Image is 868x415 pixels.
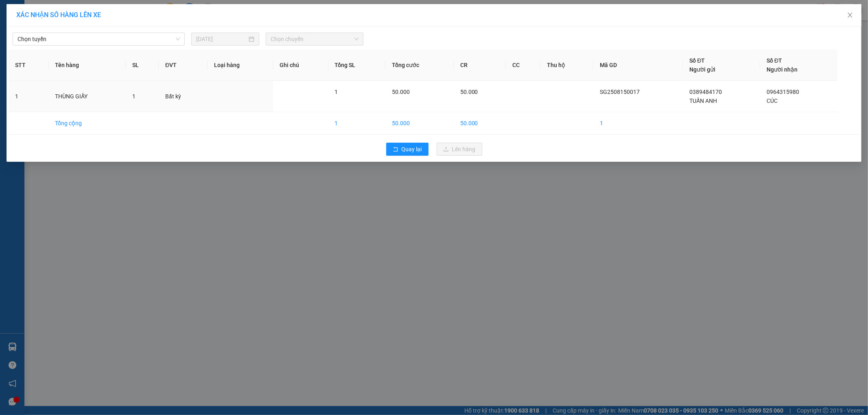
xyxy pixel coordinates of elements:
th: Loại hàng [208,50,273,81]
span: Người nhận [767,66,798,73]
span: 1 [132,93,136,100]
td: 50.000 [385,112,454,135]
td: 50.000 [454,112,506,135]
span: Chọn tuyến [17,33,180,45]
span: XÁC NHẬN SỐ HÀNG LÊN XE [16,11,101,19]
td: 1 [328,112,386,135]
span: 50.000 [460,89,478,95]
button: uploadLên hàng [437,143,482,156]
span: Số ĐT [767,57,782,64]
span: SG2508150017 [600,89,640,95]
span: TUẤN ANH [689,98,717,104]
span: Chọn chuyến [271,33,359,45]
th: Tổng cước [385,50,454,81]
th: SL [126,50,159,81]
td: 1 [9,81,48,112]
span: Quay lại [402,145,422,154]
th: Tên hàng [48,50,126,81]
span: Số ĐT [689,57,705,64]
span: 0389484170 [689,89,722,95]
th: Ghi chú [273,50,328,81]
th: Mã GD [593,50,683,81]
td: Tổng cộng [48,112,126,135]
button: rollbackQuay lại [386,143,429,156]
td: Bất kỳ [159,81,208,112]
span: 0964315980 [767,89,799,95]
span: close [847,12,853,18]
span: Người gửi [689,66,715,73]
input: 15/08/2025 [196,35,247,43]
th: CC [506,50,540,81]
span: 50.000 [392,89,410,95]
td: THÙNG GIẤY [48,81,126,112]
span: 1 [335,89,338,95]
button: Close [839,4,861,27]
th: CR [454,50,506,81]
th: Tổng SL [328,50,386,81]
th: STT [9,50,48,81]
td: 1 [593,112,683,135]
span: CÚC [767,98,778,104]
th: ĐVT [159,50,208,81]
th: Thu hộ [540,50,593,81]
span: rollback [393,146,398,153]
